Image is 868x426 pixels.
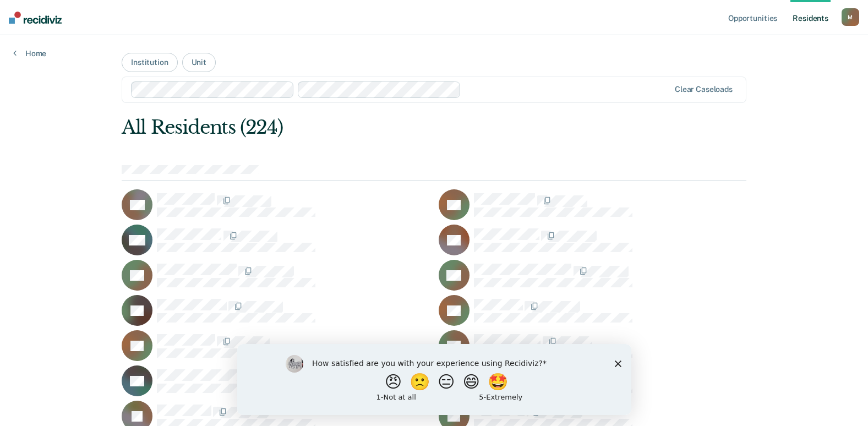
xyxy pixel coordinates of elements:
[237,344,631,415] iframe: Survey by Kim from Recidiviz
[9,12,62,24] img: Recidiviz
[122,53,177,72] button: Institution
[13,48,46,58] a: Home
[122,116,621,139] div: All Residents (224)
[182,53,216,72] button: Unit
[675,85,733,94] div: Clear caseloads
[842,8,859,26] button: M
